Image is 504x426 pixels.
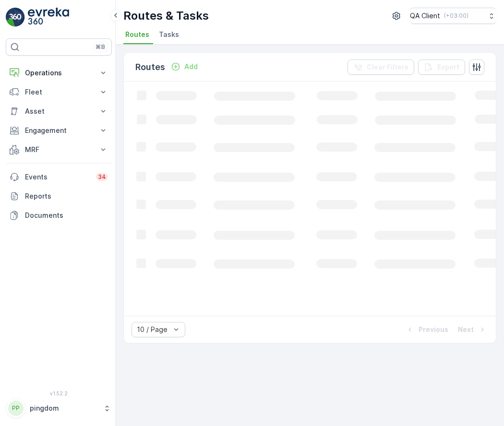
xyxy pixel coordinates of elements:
p: Asset [25,106,93,116]
button: Operations [6,63,112,83]
p: Add [184,62,198,71]
p: Previous [419,325,448,334]
button: PPpingdom [6,398,112,418]
button: MRF [6,140,112,159]
a: Reports [6,187,112,206]
p: Clear Filters [367,62,408,72]
p: Operations [25,68,93,78]
p: MRF [25,145,93,154]
p: Reports [25,191,108,201]
button: Export [418,59,465,75]
button: Clear Filters [348,59,414,75]
button: Next [457,324,488,335]
button: Previous [404,324,449,335]
span: Routes [125,30,149,39]
button: Asset [6,102,112,121]
p: Events [25,172,90,182]
button: Add [167,61,202,72]
img: logo [6,8,25,27]
button: Engagement [6,121,112,140]
a: Documents [6,206,112,225]
button: Fleet [6,83,112,102]
span: Tasks [159,30,179,39]
p: Engagement [25,126,93,135]
p: QA Client [410,11,440,21]
p: ( +03:00 ) [444,12,468,20]
p: Next [458,325,474,334]
p: Export [437,62,459,72]
p: Documents [25,211,108,220]
p: ⌘B [96,43,105,51]
span: v 1.52.2 [6,390,112,396]
button: QA Client(+03:00) [410,8,496,24]
p: pingdom [30,403,98,413]
p: Routes & Tasks [123,8,209,24]
div: PP [8,401,24,416]
img: logo_light-DOdMpM7g.png [28,8,69,27]
p: 34 [98,173,106,181]
a: Events34 [6,167,112,187]
p: Routes [135,60,165,74]
p: Fleet [25,87,93,97]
